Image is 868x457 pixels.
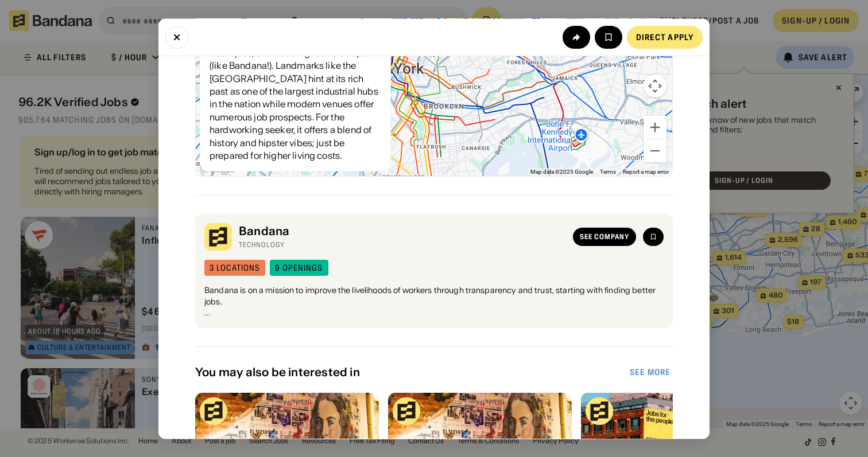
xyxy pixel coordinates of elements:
[644,116,666,139] button: Zoom in
[204,224,232,251] img: Bandana logo
[393,397,420,425] img: Bandana logo
[199,162,237,177] a: Open this area in Google Maps (opens a new window)
[165,25,188,48] button: Close
[644,75,666,98] button: Map camera controls
[200,397,227,425] img: Bandana logo
[644,140,666,163] button: Zoom out
[204,286,664,308] p: Bandana is on a mission to improve the livelihoods of workers through transparency and trust, sta...
[239,241,566,250] div: Technology
[573,228,636,247] a: See company
[586,397,613,425] img: Bandana logo
[199,162,237,177] img: Google
[623,169,669,175] a: Report a map error
[630,368,671,376] div: See more
[636,33,693,41] div: Direct Apply
[580,234,629,241] div: See company
[600,169,616,175] a: Terms (opens in new tab)
[239,225,566,239] div: Bandana
[530,169,593,175] span: Map data ©2025 Google
[275,264,323,272] div: 9 openings
[210,264,260,272] div: 3 locations
[195,365,627,379] div: You may also be interested in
